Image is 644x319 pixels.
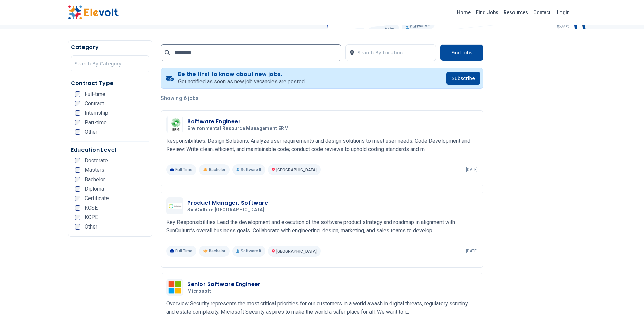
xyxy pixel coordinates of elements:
img: Environmental Resource Management ERM [168,116,182,133]
p: Full Time [166,246,196,257]
span: Bachelor [209,248,225,254]
p: Software It [232,164,265,175]
a: Contact [531,7,553,18]
p: Responsibilities: Design Solutions: Analyze user requirements and design solutions to meet user n... [166,137,478,153]
button: Subscribe [446,72,480,85]
a: Environmental Resource Management ERMSoftware EngineerEnvironmental Resource Management ERMRespon... [166,116,478,175]
a: SunCulture KenyaProduct Manager, SoftwareSunCulture [GEOGRAPHIC_DATA]Key Responsibilities Lead th... [166,197,478,257]
span: Doctorate [85,158,108,163]
p: Full Time [166,164,196,175]
input: Other [75,129,80,135]
input: KCSE [75,205,80,211]
span: Masters [85,167,104,173]
input: Full-time [75,91,80,97]
img: SunCulture Kenya [168,203,182,209]
span: Other [85,224,97,230]
input: Masters [75,167,80,173]
input: Bachelor [75,177,80,182]
h5: Contract Type [71,79,150,87]
span: Full-time [85,91,105,97]
iframe: Advertisement [492,67,576,270]
h3: Senior Software Engineer [187,280,261,288]
span: Bachelor [85,177,105,182]
span: Diploma [85,186,104,192]
span: Part-time [85,120,107,125]
a: Login [553,6,574,19]
input: Diploma [75,186,80,192]
img: Microsoft [168,281,182,294]
p: Showing 6 jobs [161,94,483,102]
p: Overview Security represents the most critical priorities for our customers in a world awash in d... [166,300,478,316]
h4: Be the first to know about new jobs. [178,71,306,78]
span: Internship [85,110,108,116]
a: Find Jobs [473,7,501,18]
span: [GEOGRAPHIC_DATA] [276,249,317,254]
img: Elevolt [68,5,119,20]
span: Microsoft [187,288,211,294]
input: Internship [75,110,80,116]
p: [DATE] [466,248,478,254]
span: KCPE [85,215,98,220]
span: Bachelor [209,167,225,172]
h3: Software Engineer [187,117,291,126]
span: Certificate [85,196,109,201]
span: SunCulture [GEOGRAPHIC_DATA] [187,207,264,213]
input: Contract [75,101,80,106]
input: Part-time [75,120,80,125]
span: Environmental Resource Management ERM [187,126,289,132]
h5: Category [71,43,150,51]
h5: Education Level [71,146,150,154]
button: Find Jobs [440,44,483,61]
span: Contract [85,101,104,106]
input: Certificate [75,196,80,201]
input: Other [75,224,80,230]
p: [DATE] [466,167,478,172]
span: [GEOGRAPHIC_DATA] [276,168,317,172]
input: Doctorate [75,158,80,163]
p: Get notified as soon as new job vacancies are posted. [178,78,306,86]
iframe: Chat Widget [610,287,644,319]
h3: Product Manager, Software [187,199,268,207]
p: Software It [232,246,265,257]
a: Resources [501,7,531,18]
input: KCPE [75,215,80,220]
p: Key Responsibilities Lead the development and execution of the software product strategy and road... [166,218,478,235]
a: Home [454,7,473,18]
span: KCSE [85,205,98,211]
span: Other [85,129,97,135]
